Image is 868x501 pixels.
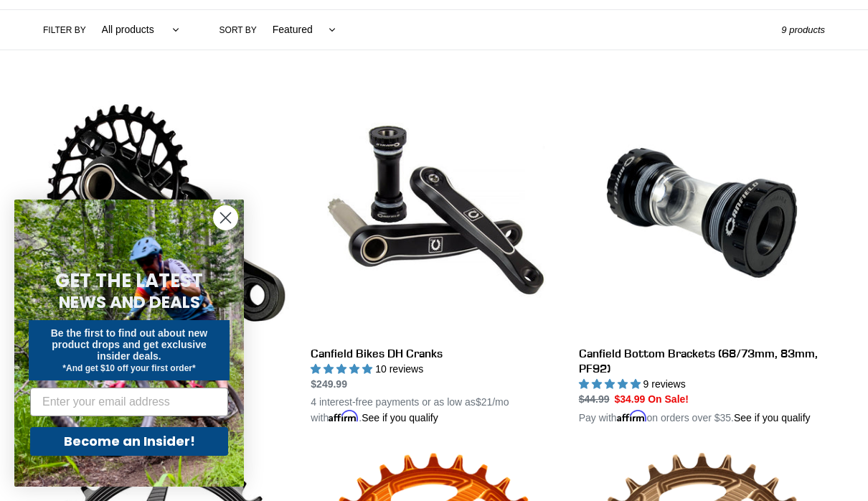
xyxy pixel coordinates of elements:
span: GET THE LATEST [55,268,203,294]
span: Be the first to find out about new product drops and get exclusive insider deals. [51,327,208,362]
span: NEWS AND DEALS [59,291,200,314]
input: Enter your email address [30,388,228,416]
label: Sort by [220,24,257,37]
label: Filter by [43,24,86,37]
button: Become an Insider! [30,427,228,456]
span: *And get $10 off your first order* [62,363,195,373]
span: 9 products [781,24,825,35]
button: Close dialog [213,205,238,230]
